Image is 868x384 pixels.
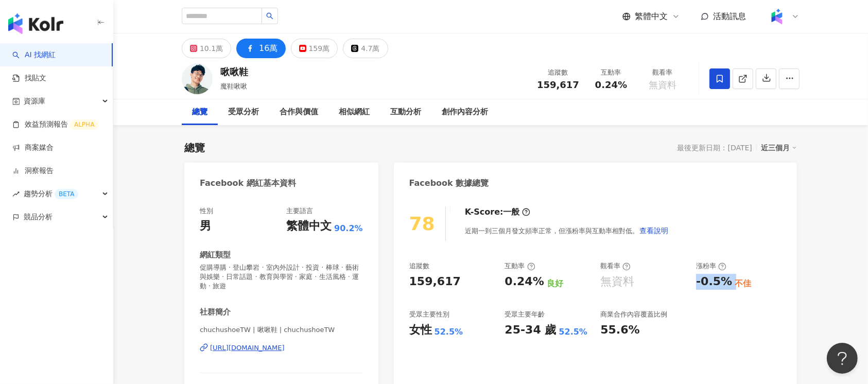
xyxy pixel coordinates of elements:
[8,13,63,34] img: logo
[409,178,489,189] div: Facebook 數據總覽
[713,11,746,21] span: 活動訊息
[12,143,54,153] a: 商案媒合
[200,206,213,216] div: 性別
[547,278,563,289] div: 良好
[200,178,296,189] div: Facebook 網紅基本資料
[12,50,56,60] a: searchAI 找網紅
[600,261,631,271] div: 觀看率
[24,182,78,205] span: 趨勢分析
[465,220,669,241] div: 近期一到三個月發文頻率正常，但漲粉率與互動率相對低。
[505,322,556,338] div: 25-34 歲
[220,65,248,78] div: 啾啾鞋
[200,307,231,318] div: 社群簡介
[635,11,668,22] span: 繁體中文
[537,67,579,78] div: 追蹤數
[592,67,631,78] div: 互動率
[361,41,379,56] div: 4.7萬
[309,41,330,56] div: 159萬
[600,310,667,319] div: 商業合作內容覆蓋比例
[678,144,752,152] div: 最後更新日期：[DATE]
[643,67,682,78] div: 觀看率
[595,80,627,90] span: 0.24%
[409,322,432,338] div: 女性
[334,223,363,234] span: 90.2%
[504,206,520,218] div: 一般
[24,205,53,229] span: 競品分析
[435,326,463,338] div: 52.5%
[55,189,78,199] div: BETA
[286,218,332,234] div: 繁體中文
[505,261,535,271] div: 互動率
[291,39,338,58] button: 159萬
[735,278,751,289] div: 不佳
[200,41,223,56] div: 10.1萬
[228,106,259,118] div: 受眾分析
[12,73,46,83] a: 找貼文
[649,80,676,90] span: 無資料
[767,7,787,26] img: Kolr%20app%20icon%20%281%29.png
[639,220,669,241] button: 查看說明
[761,141,797,154] div: 近三個月
[409,310,449,319] div: 受眾主要性別
[200,325,363,335] span: chuchushoeTW | 啾啾鞋 | chuchushoeTW
[182,39,231,58] button: 10.1萬
[409,274,461,290] div: 159,617
[184,141,205,155] div: 總覽
[12,119,98,130] a: 效益預測報告ALPHA
[12,190,20,198] span: rise
[339,106,370,118] div: 相似網紅
[24,90,45,113] span: 資源庫
[192,106,207,118] div: 總覽
[639,226,668,235] span: 查看說明
[537,79,579,90] span: 159,617
[343,39,388,58] button: 4.7萬
[465,206,530,218] div: K-Score :
[200,343,363,353] a: [URL][DOMAIN_NAME]
[600,322,639,338] div: 55.6%
[266,12,273,20] span: search
[827,343,858,374] iframe: Help Scout Beacon - Open
[286,206,313,216] div: 主要語言
[559,326,588,338] div: 52.5%
[182,63,213,94] img: KOL Avatar
[409,213,435,234] div: 78
[696,274,732,290] div: -0.5%
[442,106,488,118] div: 創作內容分析
[600,274,634,290] div: 無資料
[280,106,318,118] div: 合作與價值
[505,310,545,319] div: 受眾主要年齡
[200,218,211,234] div: 男
[220,82,247,90] span: 魔鞋啾啾
[259,41,277,56] div: 16萬
[390,106,421,118] div: 互動分析
[236,39,285,58] button: 16萬
[696,261,726,271] div: 漲粉率
[210,343,285,353] div: [URL][DOMAIN_NAME]
[409,261,429,271] div: 追蹤數
[12,166,54,176] a: 洞察報告
[505,274,544,290] div: 0.24%
[200,250,231,260] div: 網紅類型
[200,263,363,291] span: 促購導購 · 登山攀岩 · 室內外設計 · 投資 · 棒球 · 藝術與娛樂 · 日常話題 · 教育與學習 · 家庭 · 生活風格 · 運動 · 旅遊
